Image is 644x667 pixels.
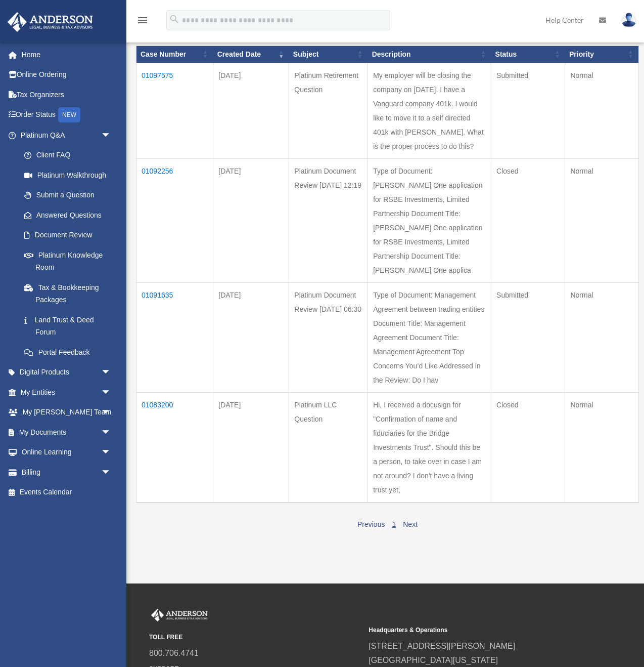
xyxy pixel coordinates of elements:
small: Headquarters & Operations [369,625,581,636]
td: Hi, I received a docusign for "Confirmation of name and fiduciaries for the Bridge Investments Tr... [368,392,491,503]
td: Normal [565,63,639,158]
a: Portal Feedback [14,342,121,362]
td: Normal [565,282,639,392]
td: [DATE] [213,392,289,503]
td: Normal [565,392,639,503]
a: menu [136,18,149,26]
a: Order StatusNEW [7,105,126,126]
i: menu [136,14,149,26]
td: Type of Document: Management Agreement between trading entities Document Title: Management Agreem... [368,282,491,392]
th: Case Number: activate to sort column ascending [136,46,213,63]
th: Description: activate to sort column ascending [368,46,491,63]
span: arrow_drop_down [101,462,121,483]
a: Previous [357,520,385,528]
a: Document Review [14,225,121,245]
a: Next [403,520,418,528]
small: TOLL FREE [149,632,361,643]
a: Digital Productsarrow_drop_down [7,362,126,383]
a: My Entitiesarrow_drop_down [7,382,126,402]
span: arrow_drop_down [101,422,121,443]
a: Billingarrow_drop_down [7,462,126,482]
td: Platinum LLC Question [289,392,368,503]
td: Normal [565,158,639,282]
th: Created Date: activate to sort column ascending [213,46,289,63]
td: Platinum Retirement Question [289,63,368,158]
td: Platinum Document Review [DATE] 06:30 [289,282,368,392]
td: Platinum Document Review [DATE] 12:19 [289,158,368,282]
span: arrow_drop_down [101,402,121,423]
td: Submitted [491,282,565,392]
td: Closed [491,158,565,282]
span: arrow_drop_down [101,442,121,463]
td: 01083200 [136,392,213,503]
a: Client FAQ [14,145,121,165]
a: My [PERSON_NAME] Teamarrow_drop_down [7,402,126,423]
td: My employer will be closing the company on [DATE]. I have a Vanguard company 401k. I would like t... [368,63,491,158]
span: arrow_drop_down [101,125,121,146]
td: [DATE] [213,282,289,392]
td: Submitted [491,63,565,158]
div: NEW [58,107,80,122]
img: Anderson Advisors Platinum Portal [5,12,96,32]
a: Platinum Knowledge Room [14,245,121,277]
a: Home [7,45,126,65]
a: Events Calendar [7,482,126,503]
a: Answered Questions [14,205,116,225]
td: [DATE] [213,158,289,282]
th: Status: activate to sort column ascending [491,46,565,63]
i: search [169,14,180,25]
td: Type of Document: [PERSON_NAME] One application for RSBE Investments, Limited Partnership Documen... [368,158,491,282]
a: Platinum Walkthrough [14,165,121,185]
td: Closed [491,392,565,503]
img: Anderson Advisors Platinum Portal [149,609,210,622]
a: My Documentsarrow_drop_down [7,422,126,442]
a: Tax & Bookkeeping Packages [14,277,121,310]
a: Land Trust & Deed Forum [14,310,121,342]
a: [GEOGRAPHIC_DATA][US_STATE] [369,656,498,664]
a: 1 [392,520,396,528]
a: Platinum Q&Aarrow_drop_down [7,125,121,145]
a: 800.706.4741 [149,649,199,657]
img: User Pic [621,13,636,27]
th: Priority: activate to sort column ascending [565,46,639,63]
a: Online Learningarrow_drop_down [7,442,126,463]
td: 01092256 [136,158,213,282]
td: 01091635 [136,282,213,392]
a: Submit a Question [14,185,121,205]
td: 01097575 [136,63,213,158]
a: Online Ordering [7,65,126,85]
a: Tax Organizers [7,85,126,105]
td: [DATE] [213,63,289,158]
span: arrow_drop_down [101,362,121,383]
a: [STREET_ADDRESS][PERSON_NAME] [369,642,515,650]
span: arrow_drop_down [101,382,121,403]
th: Subject: activate to sort column ascending [289,46,368,63]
